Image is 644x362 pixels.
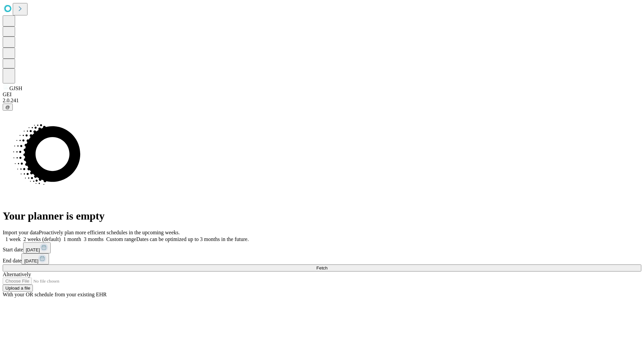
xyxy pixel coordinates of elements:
span: [DATE] [26,247,40,252]
button: @ [3,104,13,111]
span: Import your data [3,230,39,235]
span: @ [5,105,10,110]
span: Proactively plan more efficient schedules in the upcoming weeks. [39,230,180,235]
span: 2 weeks (default) [23,236,61,242]
span: Alternatively [3,271,31,277]
span: 3 months [84,236,104,242]
span: Custom range [106,236,136,242]
button: [DATE] [23,242,51,253]
button: Fetch [3,264,641,271]
button: [DATE] [21,253,49,264]
span: Fetch [316,265,327,270]
span: Dates can be optimized up to 3 months in the future. [136,236,249,242]
span: With your OR schedule from your existing EHR [3,292,107,297]
div: GEI [3,92,641,98]
button: Upload a file [3,285,33,292]
span: GJSH [9,85,22,91]
div: Start date [3,242,641,253]
span: [DATE] [24,258,38,263]
span: 1 month [63,236,81,242]
div: End date [3,253,641,264]
h1: Your planner is empty [3,210,641,222]
span: 1 week [5,236,21,242]
div: 2.0.241 [3,98,641,104]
